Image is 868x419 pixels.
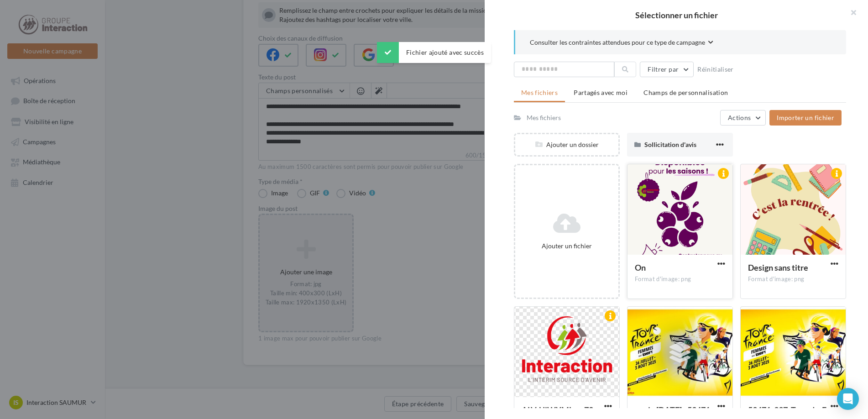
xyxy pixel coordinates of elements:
span: Sollicitation d'avis [644,141,696,148]
span: Consulter les contraintes attendues pour ce type de campagne [530,38,705,47]
div: Fichier ajouté avec succès [377,42,491,63]
div: Ajouter un fichier [519,241,615,251]
button: Importer un fichier [769,110,842,126]
span: Champs de personnalisation [643,89,728,96]
button: Filtrer par [640,62,694,77]
h2: Sélectionner un fichier [499,11,853,19]
button: Consulter les contraintes attendues pour ce type de campagne [530,37,713,49]
div: Format d'image: png [635,275,725,283]
span: Actions [728,114,751,121]
span: Partagés avec moi [574,89,627,96]
button: Réinitialiser [694,64,737,75]
span: Mes fichiers [521,89,558,96]
div: Format d'image: png [748,275,838,283]
div: Open Intercom Messenger [837,388,859,410]
button: Actions [720,110,766,126]
span: Design sans titre [748,262,808,272]
span: On [635,262,646,272]
span: Importer un fichier [777,114,834,121]
div: Mes fichiers [527,113,561,122]
div: Ajouter un dossier [515,140,618,149]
